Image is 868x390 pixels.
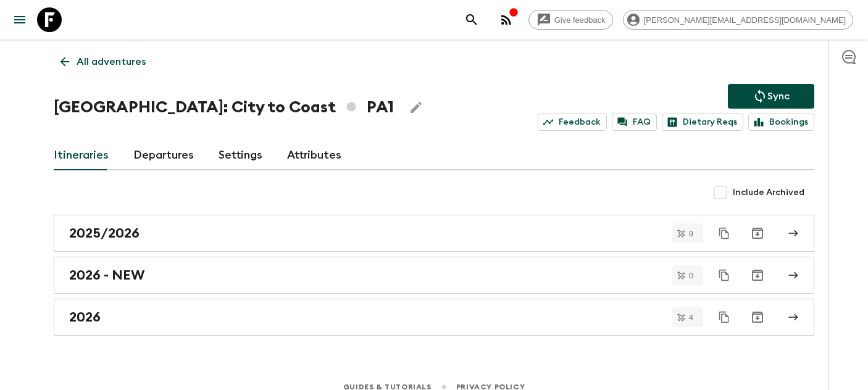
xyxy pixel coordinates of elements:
a: Departures [133,141,194,170]
h2: 2025/2026 [69,225,140,241]
a: All adventures [54,49,152,74]
p: Sync [767,89,790,104]
span: Include Archived [733,186,804,199]
a: 2026 - NEW [54,257,814,294]
button: Edit Adventure Title [404,95,428,120]
span: 9 [682,230,701,238]
a: Feedback [538,114,607,131]
button: menu [7,7,32,32]
button: Duplicate [713,264,735,286]
a: FAQ [612,114,657,131]
a: Dietary Reqs [662,114,743,131]
a: Itineraries [54,141,109,170]
h2: 2026 - NEW [69,267,144,283]
button: search adventures [459,7,484,32]
a: Settings [219,141,262,170]
button: Archive [745,221,770,246]
a: 2025/2026 [54,215,814,252]
span: 4 [682,313,701,322]
h2: 2026 [69,309,101,325]
button: Sync adventure departures to the booking engine [728,84,814,109]
a: Bookings [748,114,814,131]
button: Duplicate [713,306,735,328]
a: Give feedback [528,10,613,30]
span: 0 [682,272,701,280]
button: Duplicate [713,222,735,244]
p: All adventures [77,54,146,69]
span: Give feedback [548,15,612,25]
h1: [GEOGRAPHIC_DATA]: City to Coast PA1 [54,95,394,120]
a: Attributes [287,141,341,170]
a: 2026 [54,299,814,336]
span: [PERSON_NAME][EMAIL_ADDRESS][DOMAIN_NAME] [637,15,853,25]
button: Archive [745,305,770,330]
div: [PERSON_NAME][EMAIL_ADDRESS][DOMAIN_NAME] [623,10,853,30]
button: Archive [745,263,770,288]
